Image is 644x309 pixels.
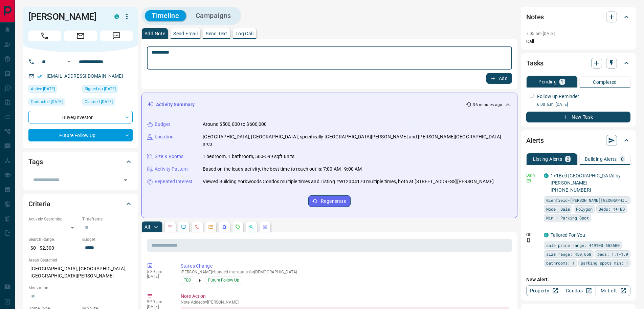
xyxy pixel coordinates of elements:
h2: Tags [28,156,43,167]
p: Areas Searched: [28,257,133,263]
div: Alerts [526,132,630,149]
p: 5:39 pm [147,300,171,304]
p: Budget [155,121,170,128]
p: 7:05 am [DATE] [526,31,555,36]
p: $0 - $2,300 [28,243,79,254]
p: Search Range: [28,236,79,243]
span: Call [28,31,61,41]
span: Polygon [576,206,593,212]
svg: Calls [195,224,200,230]
div: condos.ca [114,14,119,19]
h2: Tasks [526,58,543,69]
span: Message [100,31,133,41]
p: Completed [593,80,617,84]
span: bathrooms: 1 [546,259,575,266]
div: condos.ca [544,173,549,178]
p: Repeated Interest [155,178,193,185]
p: Motivation: [28,285,133,291]
button: New Task [526,112,630,122]
span: TBD [184,277,191,284]
div: condos.ca [544,233,549,237]
p: [DATE] [147,304,171,309]
span: Glenfield-[PERSON_NAME][GEOGRAPHIC_DATA] [546,197,628,204]
div: Notes [526,9,630,25]
p: Budget: [82,236,133,243]
span: Future Follow Up [208,277,239,284]
p: Send Text [206,31,227,36]
p: Building Alerts [585,157,617,161]
p: Activity Summary [156,101,195,108]
p: Status Change [181,263,509,270]
p: [GEOGRAPHIC_DATA], [GEOGRAPHIC_DATA], specifically [GEOGRAPHIC_DATA][PERSON_NAME] and [PERSON_NAM... [203,133,512,148]
h1: [PERSON_NAME] [28,11,104,22]
p: 2 [567,157,569,161]
p: [DATE] [147,274,171,279]
p: 36 minutes ago [473,102,502,108]
p: Location [155,133,174,140]
span: beds: 1.1-1.9 [597,251,628,257]
svg: Email Verified [37,74,42,79]
p: Note Added by [PERSON_NAME] [181,300,509,305]
p: Actively Searching: [28,216,79,222]
p: 1 bedroom, 1 bathroom, 500-599 sqft units [203,153,294,160]
a: Mr.Loft [596,285,630,296]
p: Off [526,232,540,238]
p: 6:00 a.m. [DATE] [537,101,630,108]
p: Activity Pattern [155,166,188,173]
span: Contacted [DATE] [31,98,63,105]
span: Claimed [DATE] [85,98,113,105]
a: [EMAIL_ADDRESS][DOMAIN_NAME] [47,73,123,79]
p: Call [526,38,630,45]
p: Send Email [173,31,198,36]
span: Active [DATE] [31,85,55,92]
div: Tasks [526,55,630,71]
p: New Alert: [526,276,630,283]
div: Criteria [28,196,133,212]
svg: Listing Alerts [222,224,227,230]
p: [GEOGRAPHIC_DATA], [GEOGRAPHIC_DATA], [GEOGRAPHIC_DATA][PERSON_NAME] [28,263,133,282]
p: All [145,225,150,229]
svg: Opportunities [249,224,254,230]
p: Based on the lead's activity, the best time to reach out is: 7:00 AM - 9:00 AM [203,166,362,173]
div: Future Follow Up [28,129,133,141]
p: Daily [526,172,540,178]
div: Activity Summary36 minutes ago [147,98,512,111]
button: Regenerate [308,195,351,207]
div: Sun Aug 24 2025 [28,98,79,108]
span: size range: 450,658 [546,251,591,257]
button: Open [121,175,130,185]
div: Tags [28,154,133,170]
p: Timeframe: [82,216,133,222]
div: Sun Aug 24 2025 [82,98,133,108]
p: Viewed Building Yorkwoods Condos multiple times and Listing #W12004170 multiple times, both at [S... [203,178,494,185]
div: Sun Sep 07 2025 [28,85,79,95]
button: Add [486,73,512,84]
p: Log Call [236,31,253,36]
svg: Requests [235,224,241,230]
p: [PERSON_NAME] changed the status for [DEMOGRAPHIC_DATA] [181,270,509,274]
span: parking spots min: 1 [581,259,628,266]
p: Add Note [145,31,165,36]
a: Property [526,285,561,296]
svg: Email [526,178,531,183]
svg: Emails [208,224,214,230]
svg: Notes [168,224,173,230]
button: Timeline [145,10,186,21]
a: Condos [561,285,596,296]
p: Around $500,000 to $600,000 [203,121,267,128]
p: 1 [561,79,563,84]
span: Min 1 Parking Spot [546,214,589,221]
span: Email [64,31,97,41]
h2: Alerts [526,135,544,146]
svg: Agent Actions [262,224,268,230]
button: Open [65,58,73,66]
p: Follow up Reminder [537,93,579,100]
a: 1+1Bed [GEOGRAPHIC_DATA] by [PERSON_NAME] [PHONE_NUMBER] [551,173,621,193]
button: Campaigns [189,10,238,21]
span: Beds: 1+1BD [599,206,625,212]
h2: Criteria [28,198,50,209]
p: 5:39 pm [147,269,171,274]
p: Listing Alerts [533,157,562,161]
div: Tue Feb 07 2017 [82,85,133,95]
p: 0 [621,157,624,161]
